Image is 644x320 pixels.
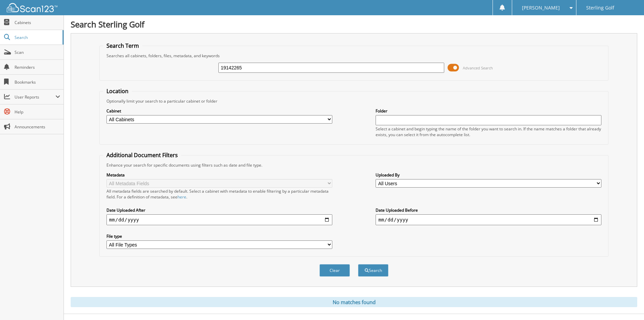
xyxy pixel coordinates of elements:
span: Cabinets [15,20,60,25]
button: Search [358,264,388,277]
a: here [177,194,186,200]
span: Search [15,35,59,40]
legend: Additional Document Filters [103,151,181,159]
label: Folder [376,108,601,114]
span: Reminders [15,64,60,70]
span: Scan [15,49,60,55]
legend: Location [103,87,132,95]
img: scan123-logo-white.svg [7,3,57,12]
label: Uploaded By [376,172,601,178]
span: Bookmarks [15,79,60,85]
span: User Reports [15,94,55,100]
span: Sterling Golf [586,6,614,10]
label: Metadata [106,172,332,178]
div: All metadata fields are searched by default. Select a cabinet with metadata to enable filtering b... [106,188,332,200]
div: Searches all cabinets, folders, files, metadata, and keywords [103,53,605,59]
input: end [376,214,601,225]
div: Optionally limit your search to a particular cabinet or folder [103,98,605,104]
input: start [106,214,332,225]
label: File type [106,233,332,239]
span: Announcements [15,124,60,130]
span: [PERSON_NAME] [522,6,560,10]
span: Help [15,109,60,115]
h1: Search Sterling Golf [71,19,637,30]
label: Cabinet [106,108,332,114]
span: Advanced Search [463,65,493,70]
div: Select a cabinet and begin typing the name of the folder you want to search in. If the name match... [376,126,601,137]
label: Date Uploaded After [106,207,332,213]
button: Clear [319,264,350,277]
label: Date Uploaded Before [376,207,601,213]
legend: Search Term [103,42,142,49]
div: Enhance your search for specific documents using filters such as date and file type. [103,162,605,168]
div: No matches found [71,297,637,307]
